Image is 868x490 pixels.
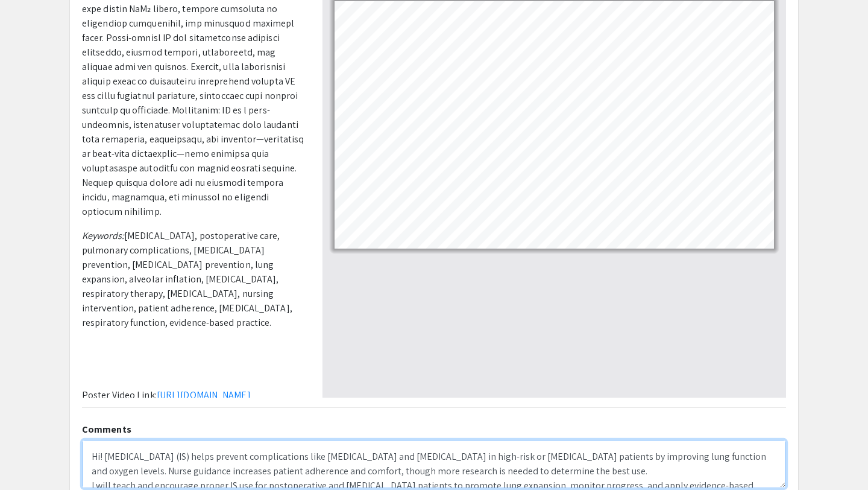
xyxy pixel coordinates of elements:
p: Poster Video Link: [82,388,304,402]
em: Keywords: [82,229,124,242]
iframe: Chat [9,436,51,481]
a: [URL][DOMAIN_NAME] [157,389,251,401]
h2: Comments [82,424,786,435]
p: [MEDICAL_DATA], postoperative care, pulmonary complications, [MEDICAL_DATA] prevention, [MEDICAL_... [82,229,304,330]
